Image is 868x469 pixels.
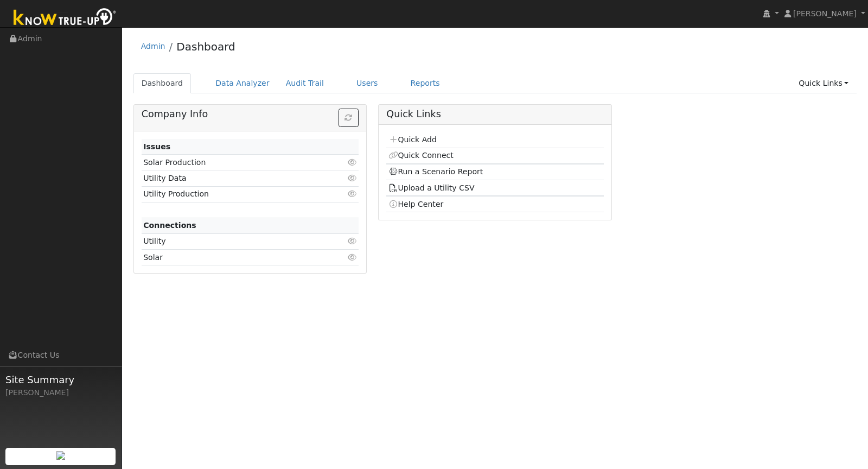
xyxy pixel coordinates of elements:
div: [PERSON_NAME] [5,387,116,398]
a: Upload a Utility CSV [388,183,475,192]
td: Utility Data [142,170,324,186]
img: retrieve [56,451,65,460]
td: Utility Production [142,186,324,202]
a: Dashboard [133,73,192,93]
a: Quick Links [790,73,857,93]
i: Click to view [347,174,357,182]
a: Quick Connect [388,151,454,160]
a: Run a Scenario Report [388,167,483,176]
td: Solar Production [142,155,324,170]
a: Admin [141,42,165,50]
a: Help Center [388,200,444,208]
strong: Issues [143,142,170,151]
i: Click to view [347,237,357,245]
h5: Company Info [142,109,359,120]
span: [PERSON_NAME] [793,9,857,18]
a: Quick Add [388,135,437,144]
h5: Quick Links [386,109,603,120]
img: Know True-Up [8,6,122,30]
td: Solar [142,250,324,265]
i: Click to view [347,253,357,261]
a: Reports [403,73,448,93]
strong: Connections [143,221,196,230]
span: Site Summary [5,372,116,387]
a: Users [348,73,386,93]
a: Dashboard [176,40,235,53]
td: Utility [142,233,324,249]
a: Audit Trail [278,73,332,93]
a: Data Analyzer [207,73,278,93]
i: Click to view [347,190,357,198]
i: Click to view [347,159,357,166]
